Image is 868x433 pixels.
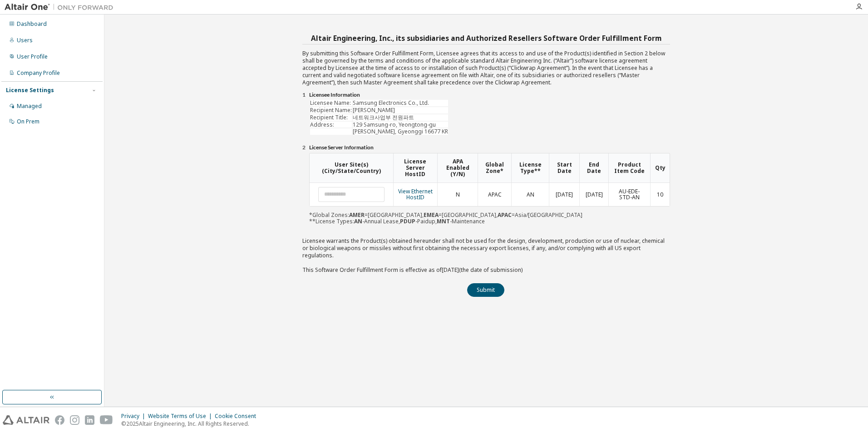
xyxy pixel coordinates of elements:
td: APAC [478,183,511,207]
th: Global Zone* [478,153,511,182]
button: Submit [467,283,504,297]
img: instagram.svg [70,415,79,425]
img: facebook.svg [55,415,64,425]
div: *Global Zones: =[GEOGRAPHIC_DATA], =[GEOGRAPHIC_DATA], =Asia/[GEOGRAPHIC_DATA] **License Types: -... [309,153,670,225]
th: License Server HostID [393,153,437,182]
th: Start Date [549,153,579,182]
h3: Altair Engineering, Inc., its subsidiaries and Authorized Resellers Software Order Fulfillment Form [302,32,670,44]
b: PDUP [400,217,415,225]
img: linkedin.svg [85,415,94,425]
div: Dashboard [17,20,47,28]
th: Product Item Code [608,153,650,182]
li: License Server Information [309,144,670,152]
li: Licensee Information [309,92,670,99]
td: AU-EDE-STD-AN [608,183,650,207]
b: MNT [437,217,450,225]
td: Address: [310,122,352,128]
b: AMER [349,211,365,219]
div: Website Terms of Use [148,413,215,420]
div: User Profile [17,53,48,60]
td: N [437,183,478,207]
div: Managed [17,103,42,110]
div: On Prem [17,118,39,125]
img: altair_logo.svg [3,415,49,425]
td: Recipient Name: [310,107,352,113]
b: APAC [498,211,512,219]
div: Users [17,37,33,44]
div: Company Profile [17,69,60,77]
div: By submitting this Software Order Fulfillment Form, Licensee agrees that its access to and use of... [302,32,670,297]
td: 129 Samsung-ro, Yeongtong-gu [353,122,448,128]
td: [PERSON_NAME] [353,107,448,113]
td: 네트워크사업부 전원파트 [353,114,448,121]
td: Samsung Electronics Co., Ltd. [353,100,448,106]
th: Qty [650,153,670,182]
td: AN [511,183,549,207]
td: 10 [650,183,670,207]
th: User Site(s) (City/State/Country) [310,153,393,182]
div: Privacy [121,413,148,420]
td: [DATE] [549,183,579,207]
th: End Date [579,153,608,182]
th: APA Enabled (Y/N) [437,153,478,182]
th: License Type** [511,153,549,182]
b: EMEA [424,211,439,219]
img: Altair One [5,3,118,12]
td: [DATE] [579,183,608,207]
a: View Ethernet HostID [398,187,433,202]
td: Recipient Title: [310,114,352,121]
td: [PERSON_NAME], Gyeonggi 16677 KR [353,128,448,135]
img: youtube.svg [100,415,113,425]
p: © 2025 Altair Engineering, Inc. All Rights Reserved. [121,420,261,428]
div: License Settings [6,87,54,94]
div: Cookie Consent [215,413,261,420]
b: AN [354,217,362,225]
td: Licensee Name: [310,100,352,106]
